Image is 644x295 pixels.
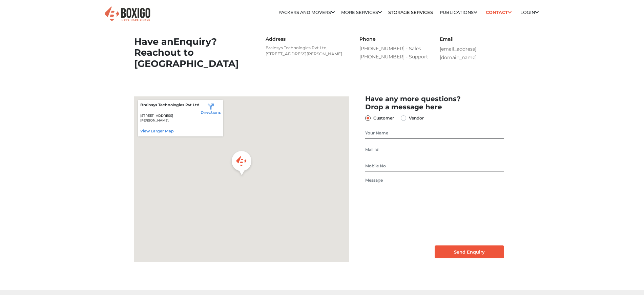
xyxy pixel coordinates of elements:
input: Mail Id [365,144,504,155]
a: Publications [440,10,477,15]
a: Login [520,10,539,15]
span: Enquiry? [173,36,217,47]
h6: Address [266,36,347,42]
p: Brainsys Technologies Pvt Ltd [140,102,201,108]
p: Brainsys Technologies Pvt Ltd, [STREET_ADDRESS][PERSON_NAME]. [266,45,347,57]
input: Mobile No [365,161,504,171]
a: Directions [201,102,221,115]
iframe: reCAPTCHA [365,214,468,240]
a: [PHONE_NUMBER] - Sales [359,45,430,53]
a: View larger map [140,129,174,133]
input: Your Name [365,128,504,139]
label: Vendor [409,114,424,122]
a: Storage Services [388,10,433,15]
h2: Have any more questions? Drop a message here [365,95,504,111]
label: Customer [373,114,394,122]
h6: Email [440,36,510,42]
span: Reach [134,47,164,58]
a: [PHONE_NUMBER] - Support [359,53,430,61]
div: Boxigo [229,149,254,179]
h1: Have an out to [GEOGRAPHIC_DATA] [134,36,253,70]
a: More services [341,10,382,15]
input: Send Enquiry [435,245,504,258]
p: [STREET_ADDRESS][PERSON_NAME]. [140,113,201,123]
a: Contact [484,7,514,18]
a: Packers and Movers [278,10,335,15]
img: Boxigo [104,6,151,22]
a: [EMAIL_ADDRESS][DOMAIN_NAME] [440,46,477,60]
h6: Phone [359,36,430,42]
